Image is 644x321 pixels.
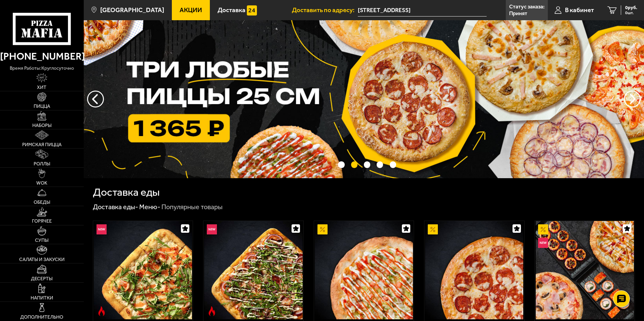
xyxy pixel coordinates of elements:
[20,315,63,320] span: Дополнительно
[203,221,303,319] a: НовинкаОстрое блюдоРимская с мясным ассорти
[625,11,637,15] span: 0 шт.
[565,7,594,13] span: В кабинет
[509,11,527,16] p: Принят
[207,306,217,316] img: Острое блюдо
[100,7,164,13] span: [GEOGRAPHIC_DATA]
[624,91,641,107] button: предыдущий
[37,85,46,90] span: Хит
[94,221,192,319] img: Римская с креветками
[207,224,217,234] img: Новинка
[364,161,370,168] button: точки переключения
[536,221,634,319] img: Всё включено
[625,5,637,10] span: 0 руб.
[34,104,50,109] span: Пицца
[428,224,438,234] img: Акционный
[22,142,62,147] span: Римская пицца
[34,200,50,205] span: Обеды
[538,224,548,234] img: Акционный
[390,161,396,168] button: точки переключения
[218,7,245,13] span: Доставка
[93,221,193,319] a: НовинкаОстрое блюдоРимская с креветками
[35,238,48,243] span: Супы
[87,91,104,107] button: следующий
[509,4,544,9] p: Статус заказа:
[204,221,302,319] img: Римская с мясным ассорти
[34,162,50,166] span: Роллы
[315,221,413,319] img: Аль-Шам 25 см (тонкое тесто)
[338,161,344,168] button: точки переключения
[32,123,51,128] span: Наборы
[97,224,107,234] img: Новинка
[247,5,257,15] img: 15daf4d41897b9f0e9f617042186c801.svg
[535,221,635,319] a: АкционныйНовинкаВсё включено
[538,238,548,248] img: Новинка
[424,221,524,319] a: АкционныйПепперони 25 см (толстое с сыром)
[31,296,53,300] span: Напитки
[377,161,383,168] button: точки переключения
[93,203,138,211] a: Доставка еды-
[139,203,160,211] a: Меню-
[97,306,107,316] img: Острое блюдо
[93,187,160,198] h1: Доставка еды
[292,7,358,13] span: Доставить по адресу:
[36,181,47,186] span: WOK
[32,219,52,224] span: Горячее
[358,4,487,17] input: Ваш адрес доставки
[317,224,328,234] img: Акционный
[358,4,487,17] span: Россия, Санкт-Петербург, Пионерская улица, 30Б
[180,7,202,13] span: Акции
[31,277,52,281] span: Десерты
[314,221,414,319] a: АкционныйАль-Шам 25 см (тонкое тесто)
[425,221,523,319] img: Пепперони 25 см (толстое с сыром)
[19,257,65,262] span: Салаты и закуски
[351,161,357,168] button: точки переключения
[161,203,223,212] div: Популярные товары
